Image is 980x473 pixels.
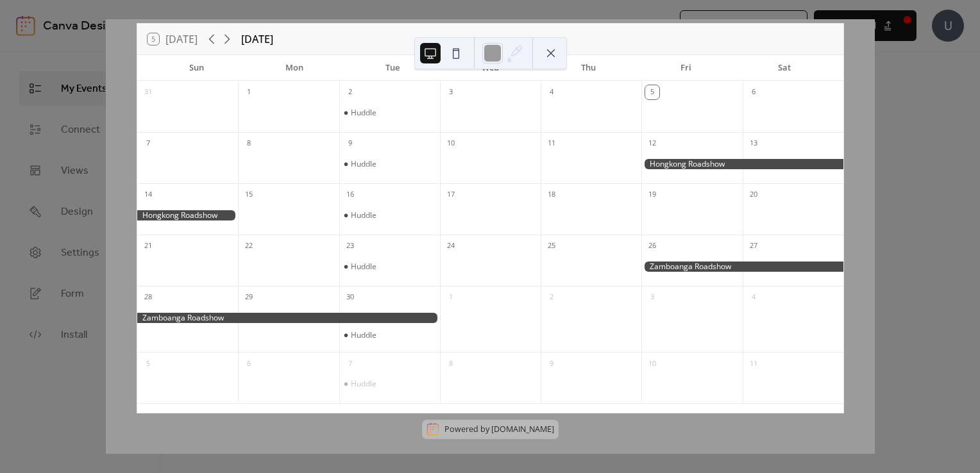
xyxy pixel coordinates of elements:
[747,137,761,151] div: 13
[747,188,761,202] div: 20
[444,424,554,435] div: Powered by
[545,290,559,304] div: 2
[645,188,659,202] div: 19
[343,55,441,81] div: Tue
[137,210,238,221] div: Hongkong Roadshow
[545,356,559,370] div: 9
[141,356,155,370] div: 5
[339,261,440,272] div: Huddle
[339,330,440,340] div: Huddle
[351,159,376,169] div: Huddle
[444,188,458,202] div: 17
[351,261,376,272] div: Huddle
[645,356,659,370] div: 10
[747,239,761,253] div: 27
[137,313,440,324] div: Zamboanga Roadshow
[242,239,256,253] div: 22
[351,210,376,220] div: Huddle
[747,290,761,304] div: 4
[351,379,376,389] div: Huddle
[351,330,376,340] div: Huddle
[242,290,256,304] div: 29
[545,137,559,151] div: 11
[141,290,155,304] div: 28
[343,85,357,99] div: 2
[735,55,833,81] div: Sat
[638,55,736,81] div: Fri
[747,85,761,99] div: 6
[339,159,440,169] div: Huddle
[645,137,659,151] div: 12
[545,188,559,202] div: 18
[343,239,357,253] div: 23
[339,379,440,389] div: Huddle
[343,188,357,202] div: 16
[242,137,256,151] div: 8
[539,55,638,81] div: Thu
[545,239,559,253] div: 25
[444,356,458,370] div: 8
[645,85,659,99] div: 5
[242,85,256,99] div: 1
[242,356,256,370] div: 6
[645,290,659,304] div: 3
[141,239,155,253] div: 21
[641,159,843,170] div: Hongkong Roadshow
[545,85,559,99] div: 4
[444,290,458,304] div: 1
[246,55,344,81] div: Mon
[339,108,440,118] div: Huddle
[242,188,256,202] div: 15
[747,356,761,370] div: 11
[343,137,357,151] div: 9
[444,239,458,253] div: 24
[444,137,458,151] div: 10
[141,188,155,202] div: 14
[141,137,155,151] div: 7
[343,290,357,304] div: 30
[343,356,357,370] div: 7
[444,85,458,99] div: 3
[645,239,659,253] div: 26
[351,108,376,118] div: Huddle
[141,85,155,99] div: 31
[641,261,843,272] div: Zamboanga Roadshow
[339,210,440,220] div: Huddle
[491,424,554,435] a: [DOMAIN_NAME]
[148,55,246,81] div: Sun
